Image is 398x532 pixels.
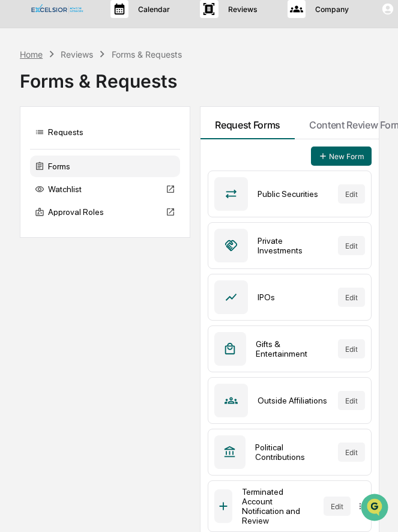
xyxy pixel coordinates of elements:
[258,236,328,255] div: Private Investments
[338,391,365,410] button: Edit
[360,492,392,525] iframe: Open customer support
[20,61,378,92] div: Forms & Requests
[338,184,365,204] button: Edit
[258,292,328,302] div: IPOs
[87,153,97,162] div: 🗄️
[12,175,22,185] div: 🔎
[30,201,180,223] div: Approval Roles
[204,95,219,110] button: Start new chat
[306,5,355,14] p: Company
[29,4,86,14] img: logo
[24,151,77,163] span: Preclearance
[119,204,145,213] span: Pylon
[30,178,180,200] div: Watchlist
[12,92,34,113] img: 1746055101610-c473b297-6a78-478c-a979-82029cc54cd1
[258,189,328,199] div: Public Securities
[30,121,180,143] div: Requests
[256,339,328,358] div: Gifts & Entertainment
[7,169,80,191] a: 🔎Data Lookup
[242,487,313,525] div: Terminated Account Notification and Review
[258,396,328,405] div: Outside Affiliations
[41,104,152,113] div: We're available if you need us!
[12,153,22,162] div: 🖐️
[24,174,76,186] span: Data Lookup
[85,203,145,213] a: Powered byPylon
[61,49,93,59] div: Reviews
[20,49,43,59] div: Home
[311,147,372,166] button: New Form
[338,288,365,307] button: Edit
[201,107,295,139] button: Request Forms
[338,339,365,358] button: Edit
[41,92,197,104] div: Start new chat
[82,147,154,168] a: 🗄️Attestations
[112,49,182,59] div: Forms & Requests
[7,147,82,168] a: 🖐️Preclearance
[219,5,264,14] p: Reviews
[99,151,149,163] span: Attestations
[255,443,328,462] div: Political Contributions
[338,443,365,462] button: Edit
[12,25,219,44] p: How can we help?
[30,156,180,177] div: Forms
[128,5,176,14] p: Calendar
[324,497,351,516] button: Edit
[338,236,365,255] button: Edit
